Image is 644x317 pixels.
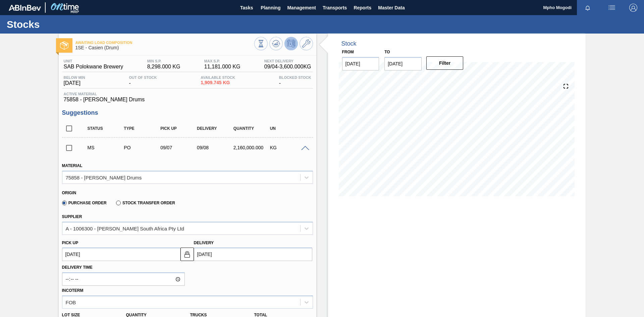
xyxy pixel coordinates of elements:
label: Incoterm [62,288,84,293]
button: locked [180,248,194,261]
div: 2,160,000.000 [232,145,272,150]
label: From [342,50,354,54]
label: Delivery Time [62,263,185,272]
div: UN [268,126,309,131]
span: Awaiting Load Composition [75,41,254,45]
label: Delivery [194,241,214,245]
label: to [384,50,390,54]
span: Management [287,4,316,12]
img: userActions [608,4,616,12]
img: TNhmsLtSVTkK8tSr43FrP2fwEKptu5GPRR3wAAAABJRU5ErkJggg== [9,5,41,11]
span: Next Delivery [264,59,311,63]
span: 11,181.000 KG [204,64,240,70]
label: Material [62,163,83,168]
span: Active Material [64,92,311,96]
span: Blocked Stock [279,75,311,80]
img: locked [183,250,191,258]
span: Out Of Stock [129,75,157,80]
span: 1,909.745 KG [201,80,235,85]
button: Notifications [577,3,598,12]
div: 09/07/2025 [159,145,199,150]
span: SAB Polokwane Brewery [64,64,123,70]
div: Manual Suggestion [86,145,126,150]
label: Origin [62,191,76,195]
div: - [277,75,313,86]
div: FOB [66,299,76,305]
div: KG [268,145,309,150]
label: Stock Transfer Order [116,201,175,205]
div: 09/08/2025 [195,145,236,150]
input: mm/dd/yyyy [62,248,180,261]
button: Filter [426,56,464,70]
label: Supplier [62,214,82,219]
span: MAX S.P. [204,59,240,63]
span: Unit [64,59,123,63]
div: - [127,75,159,86]
span: 8,298.000 KG [147,64,180,70]
div: Type [122,126,163,131]
div: Pick up [159,126,199,131]
button: Deprogram Stock [284,37,298,50]
span: Tasks [239,4,254,12]
span: 1SE - Casien (Drum) [75,45,254,50]
div: Stock [341,40,357,47]
button: Update Chart [269,37,283,50]
label: Purchase Order [62,201,107,205]
div: 75858 - [PERSON_NAME] Drums [66,174,142,180]
div: Delivery [195,126,236,131]
button: Go to Master Data / General [300,37,313,50]
span: Available Stock [201,75,235,80]
span: Reports [354,4,371,12]
div: A - 1006300 - [PERSON_NAME] South Africa Pty Ltd [66,225,184,231]
button: Stocks Overview [254,37,268,50]
img: Logout [629,4,637,12]
span: Transports [323,4,347,12]
span: 75858 - [PERSON_NAME] Drums [64,97,311,103]
div: Quantity [232,126,272,131]
input: mm/dd/yyyy [342,57,379,70]
span: MIN S.P. [147,59,180,63]
input: mm/dd/yyyy [384,57,422,70]
span: Master Data [378,4,405,12]
div: Status [86,126,126,131]
img: Ícone [60,41,68,50]
span: Below Min [64,75,85,80]
div: Purchase order [122,145,163,150]
h3: Suggestions [62,109,313,116]
span: [DATE] [64,80,85,86]
span: Planning [261,4,280,12]
input: mm/dd/yyyy [194,248,312,261]
h1: Stocks [7,20,126,28]
label: Pick up [62,241,78,245]
span: 09/04 - 3,600.000 KG [264,64,311,70]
